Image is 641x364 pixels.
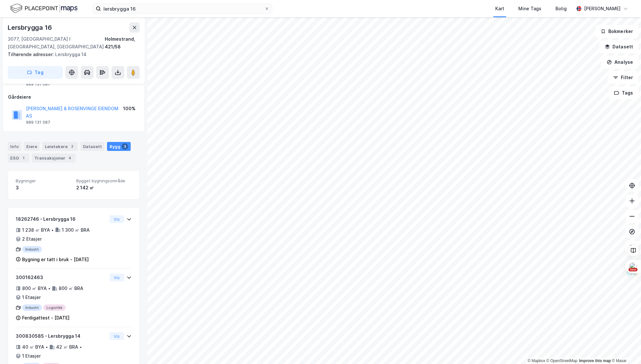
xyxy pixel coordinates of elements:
div: 1 Etasjer [22,294,41,301]
div: Leietakere [42,142,78,151]
div: 3 [16,184,71,192]
div: 989 131 087 [26,82,50,87]
div: • [51,227,54,233]
div: ESG [8,153,29,162]
div: 1 [20,155,27,161]
div: 3077, [GEOGRAPHIC_DATA] I [GEOGRAPHIC_DATA], [GEOGRAPHIC_DATA] [8,35,105,51]
a: Mapbox [528,359,545,363]
div: 2 Etasjer [22,235,42,243]
div: Lersbrygga 16 [8,22,53,33]
div: 18262746 - Lersbrygga 16 [16,215,107,223]
button: Bokmerker [595,25,638,38]
img: logo.f888ab2527a4732fd821a326f86c7f29.svg [10,3,78,14]
a: OpenStreetMap [546,359,578,363]
iframe: Chat Widget [609,333,641,364]
div: Holmestrand, 421/58 [105,35,140,51]
span: Bygninger [16,178,71,184]
div: Bygning er tatt i bruk - [DATE] [22,256,89,263]
div: Bygg [107,142,131,151]
div: Datasett [80,142,104,151]
div: • [45,344,48,350]
div: 4 [67,155,73,161]
div: Transaksjoner [32,153,76,162]
button: Vis [110,274,124,281]
a: Improve this map [579,359,611,363]
div: Lersbrygga 14 [8,51,135,58]
div: 3 [122,143,128,150]
div: Info [8,142,21,151]
div: [PERSON_NAME] [584,5,620,12]
div: Ferdigattest - [DATE] [22,314,70,322]
div: Kontrollprogram for chat [609,333,641,364]
button: Vis [110,215,124,223]
div: Eiere [24,142,40,151]
div: 300830585 - Lersbrygga 14 [16,332,107,340]
div: 1 238 ㎡ BYA [22,226,50,234]
div: 1 Etasjer [22,352,41,360]
span: Tilhørende adresser: [8,52,55,57]
button: Tags [609,87,638,99]
div: Kart [495,5,504,12]
input: Søk på adresse, matrikkel, gårdeiere, leietakere eller personer [101,4,264,13]
div: 42 ㎡ BRA [56,343,78,351]
button: Datasett [599,40,638,53]
button: Tag [8,66,63,79]
button: Filter [608,71,638,84]
button: Vis [110,332,124,340]
button: Analyse [601,56,638,69]
div: 2 142 ㎡ [76,184,132,192]
span: Bygget bygningsområde [76,178,132,184]
div: Mine Tags [518,5,541,12]
div: • [48,286,51,291]
div: 1 300 ㎡ BRA [62,226,90,234]
div: 100% [123,105,136,112]
div: 2 [69,143,75,150]
div: Gårdeiere [8,93,139,101]
div: Bolig [555,5,567,12]
div: 300162463 [16,274,107,281]
div: 800 ㎡ BYA [22,285,47,292]
div: • [79,344,82,350]
div: 800 ㎡ BRA [59,285,83,292]
div: 989 131 087 [26,120,50,125]
div: 40 ㎡ BYA [22,343,44,351]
